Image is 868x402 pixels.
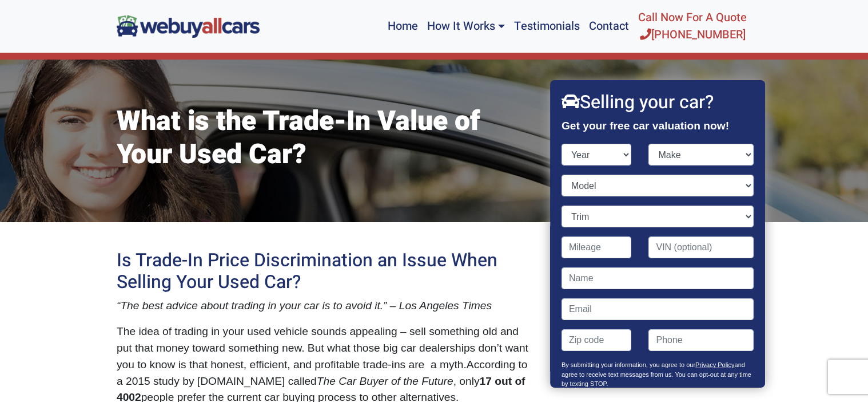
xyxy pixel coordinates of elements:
[649,237,754,258] input: VIN (optional)
[562,298,754,320] input: Email
[562,120,729,132] strong: Get your free car valuation now!
[383,5,423,48] a: Home
[562,360,754,395] p: By submitting your information, you agree to our and agree to receive text messages from us. You ...
[117,325,528,371] span: The idea of trading in your used vehicle sounds appealing – sell something old and put that money...
[423,5,509,48] a: How It Works
[117,105,534,171] h1: What is the Trade-In Value of Your Used Car?
[133,299,492,312] span: e best advice about trading in your car is to avoid it.” – Los Angeles Times
[562,237,632,258] input: Mileage
[117,250,534,294] h2: Is Trade-In Price Discrimination an Issue When Selling Your Used Car?
[695,361,734,368] a: Privacy Policy
[634,5,751,48] a: Call Now For A Quote[PHONE_NUMBER]
[453,375,480,387] span: , only
[562,92,754,113] h2: Selling your car?
[649,329,754,351] input: Phone
[117,358,528,387] span: According to a 2015 study by [DOMAIN_NAME] called
[117,15,260,37] img: We Buy All Cars in NJ logo
[584,5,634,48] a: Contact
[317,375,453,387] span: The Car Buyer of the Future
[117,299,133,312] span: “Th
[509,5,584,48] a: Testimonials
[562,329,632,351] input: Zip code
[562,267,754,289] input: Name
